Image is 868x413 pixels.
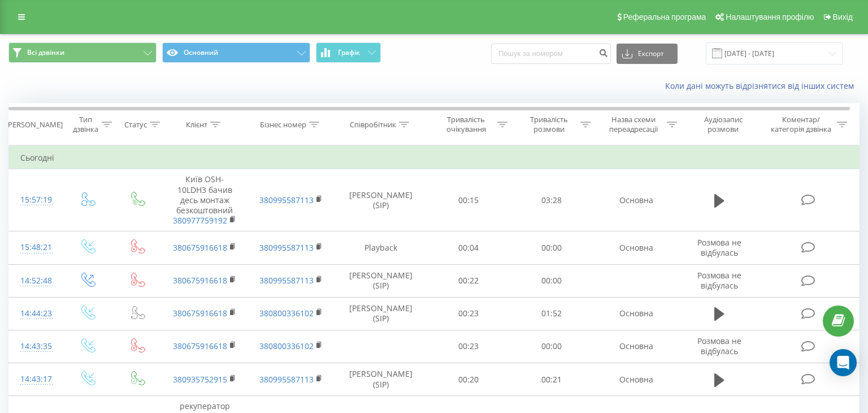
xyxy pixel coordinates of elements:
[173,275,227,286] a: 380675916618
[20,335,51,358] div: 14:43:35
[768,115,834,134] div: Коментар/категорія дзвінка
[72,115,99,134] div: Тип дзвінка
[830,349,857,376] div: Open Intercom Messenger
[510,169,593,231] td: 03:28
[593,169,680,231] td: Основна
[173,215,227,226] a: 380977759192
[833,12,853,21] span: Вихід
[665,80,860,91] a: Коли дані можуть відрізнятися вiд інших систем
[427,330,510,363] td: 00:23
[20,270,51,292] div: 14:52:48
[427,363,510,396] td: 00:20
[334,363,427,396] td: [PERSON_NAME] (SIP)
[593,231,680,264] td: Основна
[173,308,227,319] a: 380675916618
[27,48,64,57] span: Всі дзвінки
[173,374,227,385] a: 380935752915
[593,330,680,363] td: Основна
[427,297,510,330] td: 00:23
[427,231,510,264] td: 00:04
[20,189,51,211] div: 15:57:19
[162,42,310,63] button: Основний
[510,264,593,297] td: 00:00
[20,368,51,390] div: 14:43:17
[697,335,741,356] span: Розмова не відбулась
[8,42,157,63] button: Всі дзвінки
[491,44,611,64] input: Пошук за номером
[259,242,314,253] a: 380995587113
[427,169,510,231] td: 00:15
[162,169,248,231] td: Київ OSH-10LDH3 бачив десь монтаж безкоштовний
[173,341,227,351] a: 380675916618
[124,120,147,130] div: Статус
[726,12,814,21] span: Налаштування профілю
[593,297,680,330] td: Основна
[427,264,510,297] td: 00:22
[520,115,578,134] div: Тривалість розмови
[259,308,314,319] a: 380800336102
[316,42,381,63] button: Графік
[260,120,306,130] div: Бізнес номер
[510,297,593,330] td: 01:52
[350,120,396,130] div: Співробітник
[173,242,227,253] a: 380675916618
[186,120,207,130] div: Клієнт
[623,12,706,21] span: Реферальна програма
[334,264,427,297] td: [PERSON_NAME] (SIP)
[259,341,314,351] a: 380800336102
[338,49,360,57] span: Графік
[20,236,51,259] div: 15:48:21
[334,297,427,330] td: [PERSON_NAME] (SIP)
[617,44,678,64] button: Експорт
[697,270,741,291] span: Розмова не відбулась
[690,115,757,134] div: Аудіозапис розмови
[510,231,593,264] td: 00:00
[20,303,51,325] div: 14:44:23
[9,147,860,169] td: Сьогодні
[697,237,741,258] span: Розмова не відбулась
[593,363,680,396] td: Основна
[334,231,427,264] td: Playback
[259,275,314,286] a: 380995587113
[510,363,593,396] td: 00:21
[334,169,427,231] td: [PERSON_NAME] (SIP)
[510,330,593,363] td: 00:00
[437,115,494,134] div: Тривалість очікування
[604,115,664,134] div: Назва схеми переадресації
[6,120,63,130] div: [PERSON_NAME]
[259,195,314,205] a: 380995587113
[259,374,314,385] a: 380995587113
